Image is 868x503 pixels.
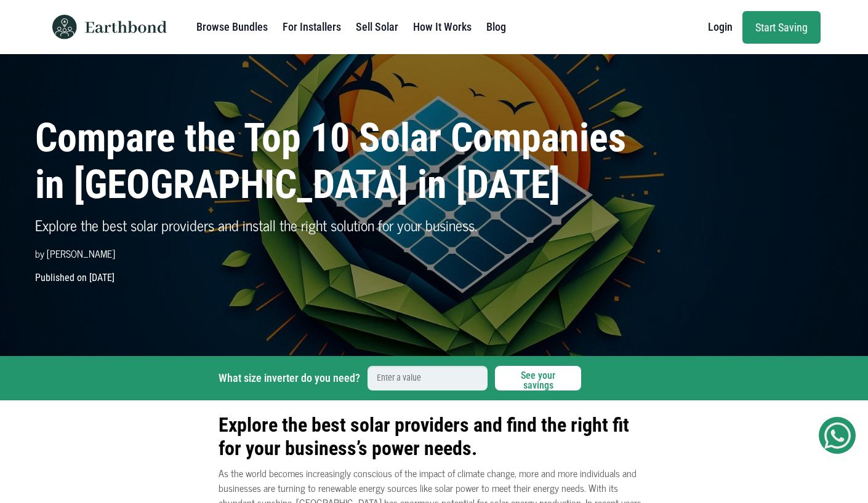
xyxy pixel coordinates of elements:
[35,214,630,236] p: Explore the best solar providers and install the right solution for your business.
[356,15,398,39] a: Sell Solar
[486,15,506,39] a: Blog
[219,371,360,386] label: What size inverter do you need?
[219,413,629,460] b: Explore the best solar providers and find the right fit for your business’s power needs.
[368,366,488,390] input: Enter a value
[85,21,167,33] img: Earthbond text logo
[824,422,851,449] img: Get Started On Earthbond Via Whatsapp
[47,15,82,39] img: Earthbond icon logo
[708,15,733,39] a: Login
[283,15,341,39] a: For Installers
[413,15,472,39] a: How It Works
[35,115,630,210] h1: Compare the Top 10 Solar Companies in [GEOGRAPHIC_DATA] in [DATE]
[742,11,821,44] a: Start Saving
[495,366,581,390] button: See your savings
[47,5,167,49] a: Earthbond icon logo Earthbond text logo
[196,15,268,39] a: Browse Bundles
[35,246,630,261] p: by [PERSON_NAME]
[28,271,840,285] p: Published on [DATE]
